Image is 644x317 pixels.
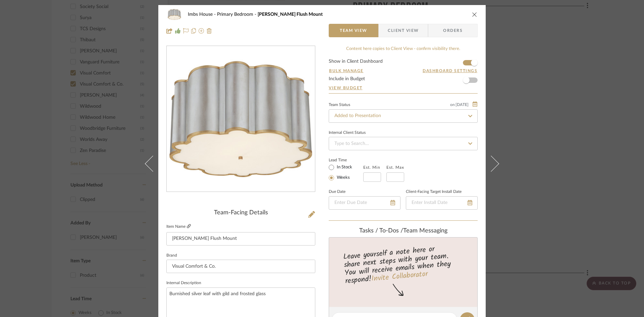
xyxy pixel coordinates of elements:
mat-radio-group: Select item type [329,163,363,182]
label: Brand [166,254,177,257]
input: Enter Brand [166,260,315,273]
label: Weeks [335,175,350,181]
div: 0 [167,46,315,192]
div: Content here copies to Client View - confirm visibility there. [329,46,478,52]
button: Bulk Manage [329,68,364,74]
span: on [450,103,455,107]
a: View Budget [329,85,478,91]
label: Lead Time [329,157,363,163]
input: Enter Install Date [406,196,478,210]
div: Team Status [329,103,350,107]
input: Enter Item Name [166,232,315,246]
label: In Stock [335,164,352,170]
span: Client View [388,24,419,37]
img: 9f3600e0-3e12-45fc-aea2-01d22cf75ede_436x436.jpg [168,46,314,192]
div: Team-Facing Details [166,209,315,217]
label: Internal Description [166,281,201,285]
div: Internal Client Status [329,131,366,135]
input: Enter Due Date [329,196,400,210]
input: Type to Search… [329,109,478,123]
label: Est. Max [386,165,404,170]
label: Due Date [329,190,345,194]
label: Est. Min [363,165,380,170]
label: Client-Facing Target Install Date [406,190,462,194]
span: Imbs House [188,12,217,17]
span: Orders [436,24,470,37]
span: Team View [340,24,367,37]
input: Type to Search… [329,137,478,150]
button: close [472,11,478,17]
span: [DATE] [455,102,469,107]
span: [PERSON_NAME] Flush Mount [258,12,323,17]
span: Tasks / To-Dos / [359,228,403,234]
img: Remove from project [207,28,212,34]
div: team Messaging [329,227,478,235]
label: Item Name [166,224,191,229]
a: Invite Collaborator [371,268,428,285]
img: 9f3600e0-3e12-45fc-aea2-01d22cf75ede_48x40.jpg [166,8,182,21]
div: Leave yourself a note here or share next steps with your team. You will receive emails when they ... [328,242,479,287]
span: Primary Bedroom [217,12,258,17]
button: Dashboard Settings [422,68,478,74]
